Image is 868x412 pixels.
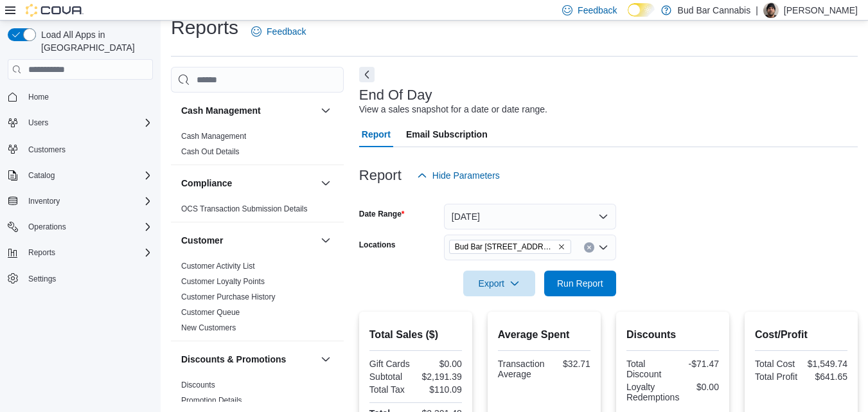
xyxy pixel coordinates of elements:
button: Settings [3,269,158,288]
span: New Customers [181,323,236,333]
button: Export [463,271,535,296]
a: Customer Activity List [181,262,255,271]
span: Export [471,271,527,296]
div: Total Discount [626,359,670,379]
span: Settings [28,274,56,284]
a: Customers [23,142,71,157]
button: Inventory [3,192,158,210]
label: Date Range [359,209,405,219]
button: Cash Management [181,104,315,117]
button: Customer [318,233,333,248]
button: Catalog [3,166,158,184]
button: Hide Parameters [412,163,505,188]
div: Subtotal [369,372,413,382]
span: Bud Bar 10 ST NW [449,240,571,254]
span: Cash Out Details [181,147,240,157]
button: Reports [3,244,158,262]
span: Cash Management [181,131,246,141]
div: $2,191.39 [418,372,462,382]
span: Feedback [578,4,617,17]
p: [PERSON_NAME] [784,3,858,18]
span: Catalog [23,168,153,183]
div: Cash Management [171,129,344,165]
div: $0.00 [418,359,462,369]
span: Reports [28,247,55,258]
nav: Complex example [8,82,153,321]
span: Inventory [28,196,60,206]
span: Customer Purchase History [181,292,276,302]
h2: Total Sales ($) [369,327,462,343]
span: Report [362,121,391,147]
button: Compliance [181,177,315,190]
h1: Reports [171,15,238,40]
div: Transaction Average [498,359,545,379]
span: Operations [23,219,153,235]
span: Email Subscription [406,121,488,147]
div: Total Tax [369,384,413,395]
a: Discounts [181,381,215,390]
h3: Compliance [181,177,232,190]
a: Customer Purchase History [181,292,276,301]
div: Compliance [171,201,344,222]
span: Load All Apps in [GEOGRAPHIC_DATA] [36,28,153,54]
a: OCS Transaction Submission Details [181,204,308,213]
a: Customer Loyalty Points [181,277,265,286]
div: -$71.47 [675,359,719,369]
p: Bud Bar Cannabis [678,3,751,18]
button: Run Report [544,271,616,296]
span: Promotion Details [181,395,242,406]
button: Remove Bud Bar 10 ST NW from selection in this group [558,243,565,251]
a: Home [23,89,54,105]
button: Cash Management [318,103,333,118]
div: $1,549.74 [804,359,847,369]
span: Settings [23,271,153,287]
div: $110.09 [418,384,462,395]
button: Home [3,87,158,106]
span: Catalog [28,170,55,181]
h2: Cost/Profit [755,327,847,343]
button: Users [3,114,158,132]
h3: Cash Management [181,104,261,117]
button: Discounts & Promotions [318,352,333,367]
span: Discounts [181,380,215,390]
div: Gift Cards [369,359,413,369]
a: New Customers [181,323,236,332]
span: OCS Transaction Submission Details [181,204,308,214]
button: Next [359,67,375,82]
span: Customer Loyalty Points [181,276,265,287]
a: Customer Queue [181,308,240,317]
button: Reports [23,245,60,260]
span: Reports [23,245,153,260]
a: Cash Out Details [181,147,240,156]
button: Compliance [318,175,333,191]
h3: Discounts & Promotions [181,353,286,366]
div: Total Cost [755,359,799,369]
span: Customer Activity List [181,261,255,271]
button: Open list of options [598,242,608,253]
button: [DATE] [444,204,616,229]
label: Locations [359,240,396,250]
div: Loyalty Redemptions [626,382,680,402]
p: | [756,3,758,18]
span: Bud Bar [STREET_ADDRESS] [455,240,555,253]
span: Hide Parameters [432,169,500,182]
span: Customers [23,141,153,157]
input: Dark Mode [628,3,655,17]
h2: Average Spent [498,327,590,343]
a: Settings [23,271,61,287]
span: Inventory [23,193,153,209]
div: View a sales snapshot for a date or date range. [359,103,547,116]
div: $0.00 [684,382,719,392]
button: Operations [23,219,71,235]
button: Catalog [23,168,60,183]
div: Customer [171,258,344,341]
a: Cash Management [181,132,246,141]
span: Home [23,89,153,105]
h3: End Of Day [359,87,432,103]
span: Customer Queue [181,307,240,318]
span: Run Report [557,277,603,290]
h3: Customer [181,234,223,247]
span: Users [28,118,48,128]
span: Operations [28,222,66,232]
